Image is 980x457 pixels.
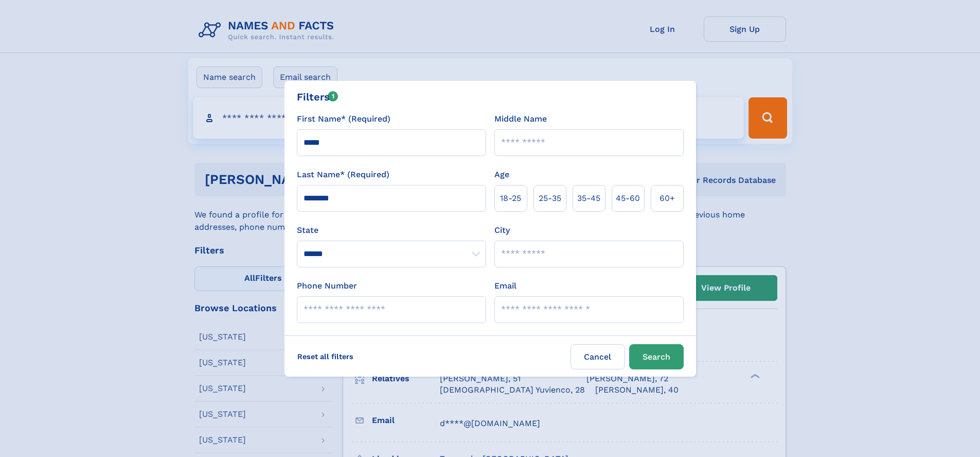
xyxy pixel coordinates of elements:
[297,168,389,181] label: Last Name* (Required)
[297,224,486,236] label: State
[297,89,338,105] div: Filters
[291,344,360,369] label: Reset all filters
[494,280,516,292] label: Email
[494,224,510,236] label: City
[494,168,509,181] label: Age
[616,192,640,205] span: 45‑60
[539,192,561,205] span: 25‑35
[297,113,390,125] label: First Name* (Required)
[660,192,675,205] span: 60+
[297,280,357,292] label: Phone Number
[494,113,547,125] label: Middle Name
[571,344,625,369] label: Cancel
[577,192,600,205] span: 35‑45
[500,192,521,205] span: 18‑25
[629,344,684,369] button: Search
